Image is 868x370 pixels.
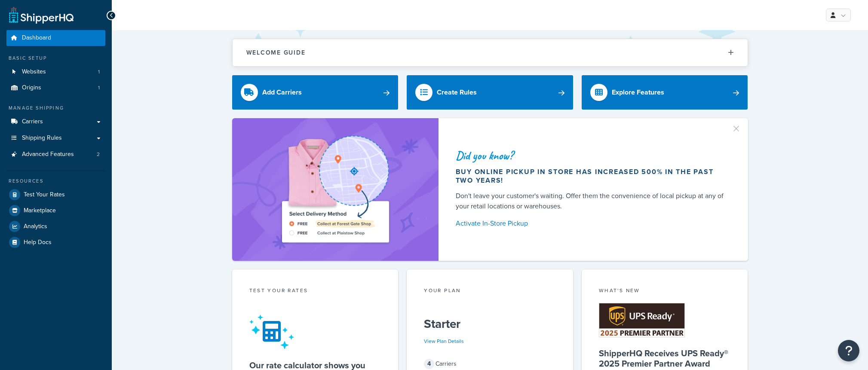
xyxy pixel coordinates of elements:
[6,30,105,46] a: Dashboard
[22,135,62,142] span: Shipping Rules
[22,118,43,125] span: Carriers
[22,68,46,76] span: Websites
[599,348,731,369] h5: ShipperHQ Receives UPS Ready® 2025 Premier Partner Award
[97,151,100,158] span: 2
[456,217,727,229] a: Activate In-Store Pickup
[24,223,47,230] span: Analytics
[6,147,105,162] li: Advanced Features
[6,80,105,96] li: Origins
[6,203,105,218] a: Marketplace
[246,49,306,56] h2: Welcome Guide
[24,239,52,246] span: Help Docs
[6,114,105,130] a: Carriers
[424,337,464,345] a: View Plan Details
[6,147,105,162] a: Advanced Features2
[6,177,105,185] div: Resources
[612,86,664,98] div: Explore Features
[456,168,727,185] div: Buy online pickup in store has increased 500% in the past two years!
[6,219,105,234] a: Analytics
[262,86,302,98] div: Add Carriers
[424,287,556,297] div: Your Plan
[838,340,859,361] button: Open Resource Center
[424,317,556,331] h5: Starter
[24,191,65,199] span: Test Your Rates
[24,207,56,214] span: Marketplace
[456,150,727,162] div: Did you know?
[6,130,105,146] a: Shipping Rules
[22,84,41,92] span: Origins
[407,75,573,110] a: Create Rules
[22,34,51,42] span: Dashboard
[6,55,105,62] div: Basic Setup
[456,191,727,211] div: Don't leave your customer's waiting. Offer them the convenience of local pickup at any of your re...
[258,131,413,248] img: ad-shirt-map-b0359fc47e01cab431d101c4b569394f6a03f54285957d908178d52f29eb9668.png
[582,75,748,110] a: Explore Features
[232,75,399,110] a: Add Carriers
[437,86,477,98] div: Create Rules
[6,64,105,80] li: Websites
[6,187,105,202] a: Test Your Rates
[22,151,74,158] span: Advanced Features
[98,68,100,76] span: 1
[599,287,731,297] div: What's New
[6,64,105,80] a: Websites1
[6,104,105,112] div: Manage Shipping
[249,287,381,297] div: Test your rates
[424,358,556,370] div: Carriers
[233,39,748,66] button: Welcome Guide
[6,235,105,250] a: Help Docs
[98,84,100,92] span: 1
[6,80,105,96] a: Origins1
[424,359,434,369] span: 4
